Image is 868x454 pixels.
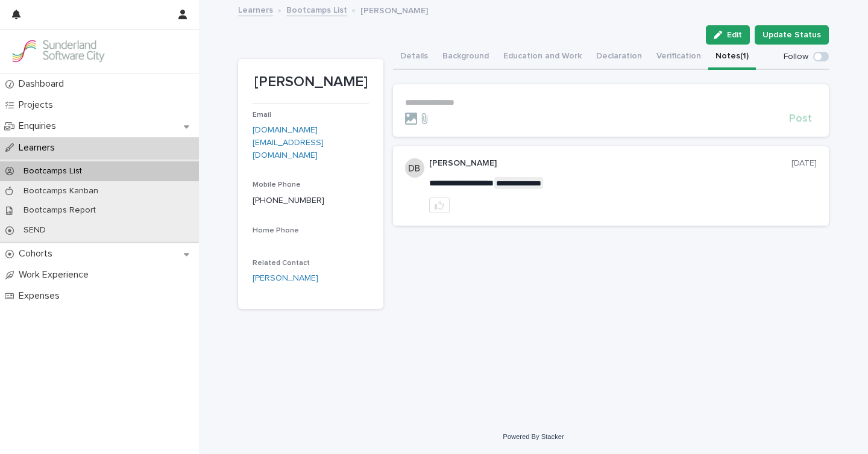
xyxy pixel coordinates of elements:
p: Cohorts [14,248,62,260]
p: Bootcamps Report [14,205,105,216]
a: [PHONE_NUMBER] [253,196,324,205]
span: Edit [727,31,742,39]
span: Post [789,113,812,124]
button: Update Status [755,25,829,45]
button: Background [435,45,496,70]
button: Verification [649,45,708,70]
p: [PERSON_NAME] [360,3,428,16]
span: Home Phone [253,227,299,234]
p: Enquiries [14,120,66,132]
span: Related Contact [253,260,310,267]
a: [DOMAIN_NAME][EMAIL_ADDRESS][DOMAIN_NAME] [253,126,324,160]
img: GVzBcg19RCOYju8xzymn [10,39,106,63]
button: Details [393,45,435,70]
a: [PERSON_NAME] [253,272,318,285]
button: Notes (1) [708,45,756,70]
span: Mobile Phone [253,181,301,188]
a: Learners [238,2,273,16]
button: Post [784,113,817,124]
p: Bootcamps Kanban [14,186,108,196]
button: Edit [706,25,750,45]
a: Powered By Stacker [503,433,564,440]
p: Work Experience [14,269,98,281]
p: Learners [14,142,64,154]
p: [PERSON_NAME] [429,158,791,169]
p: Expenses [14,290,69,302]
button: like this post [429,197,450,213]
p: Projects [14,99,63,111]
a: Bootcamps List [286,2,347,16]
p: [DATE] [791,158,817,169]
button: Declaration [589,45,649,70]
p: Bootcamps List [14,166,92,176]
span: Email [253,111,271,119]
p: Follow [784,52,808,62]
p: Dashboard [14,78,74,90]
button: Education and Work [496,45,589,70]
p: SEND [14,225,55,235]
span: Update Status [763,29,821,41]
p: [PERSON_NAME] [253,73,369,91]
